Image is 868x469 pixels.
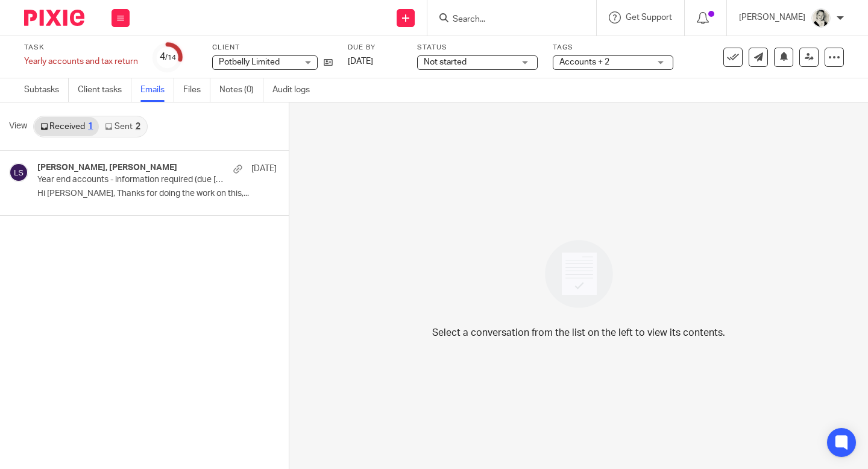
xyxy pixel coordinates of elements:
[99,117,146,136] a: Sent2
[24,78,69,102] a: Subtasks
[553,43,673,52] label: Tags
[348,57,373,66] span: [DATE]
[88,122,93,131] div: 1
[160,50,176,64] div: 4
[24,55,138,68] div: Yearly accounts and tax return
[212,43,333,52] label: Client
[136,122,140,131] div: 2
[739,11,805,24] p: [PERSON_NAME]
[424,58,467,66] span: Not started
[165,54,176,61] small: /14
[811,8,831,28] img: DA590EE6-2184-4DF2-A25D-D99FB904303F_1_201_a.jpeg
[9,163,28,182] img: svg%3E
[37,175,229,185] p: Year end accounts - information required (due [DATE])
[451,14,560,25] input: Search
[417,43,538,52] label: Status
[37,163,177,173] h4: [PERSON_NAME], [PERSON_NAME]
[251,163,277,175] p: [DATE]
[537,232,621,316] img: image
[37,189,277,199] p: Hi [PERSON_NAME], Thanks for doing the work on this,...
[559,58,609,66] span: Accounts + 2
[9,120,27,133] span: View
[219,78,263,102] a: Notes (0)
[24,10,84,26] img: Pixie
[348,43,402,52] label: Due by
[34,117,99,136] a: Received1
[272,78,319,102] a: Audit logs
[626,13,672,22] span: Get Support
[78,78,131,102] a: Client tasks
[24,43,138,52] label: Task
[140,78,174,102] a: Emails
[183,78,210,102] a: Files
[219,58,280,66] span: Potbelly Limited
[432,326,725,340] p: Select a conversation from the list on the left to view its contents.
